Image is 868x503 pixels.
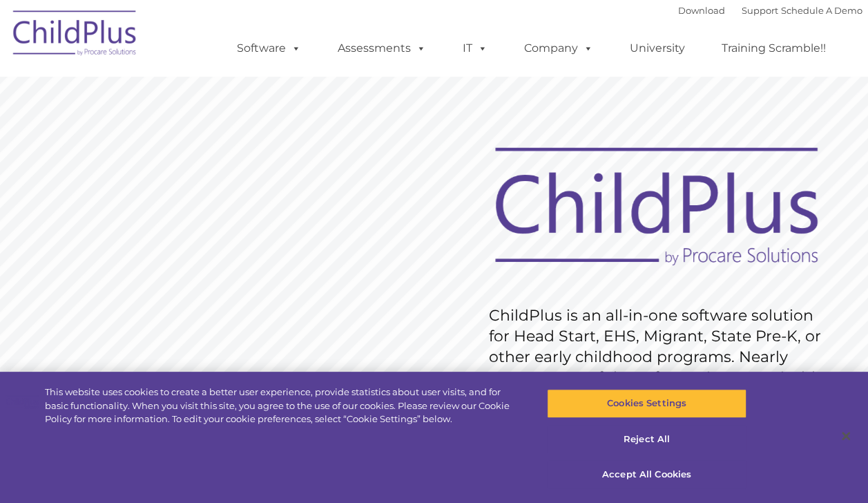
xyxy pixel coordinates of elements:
[678,5,725,16] a: Download
[223,35,315,62] a: Software
[489,305,831,450] rs-layer: ChildPlus is an all-in-one software solution for Head Start, EHS, Migrant, State Pre-K, or other ...
[45,386,521,426] div: This website uses cookies to create a better user experience, provide statistics about user visit...
[547,460,746,489] button: Accept All Cookies
[781,5,862,16] a: Schedule A Demo
[678,5,862,16] font: |
[449,35,501,62] a: IT
[510,35,607,62] a: Company
[831,421,861,451] button: Close
[547,389,746,418] button: Cookies Settings
[616,35,699,62] a: University
[742,5,778,16] a: Support
[324,35,440,62] a: Assessments
[708,35,840,62] a: Training Scramble!!
[547,425,746,454] button: Reject All
[6,1,144,70] img: ChildPlus by Procare Solutions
